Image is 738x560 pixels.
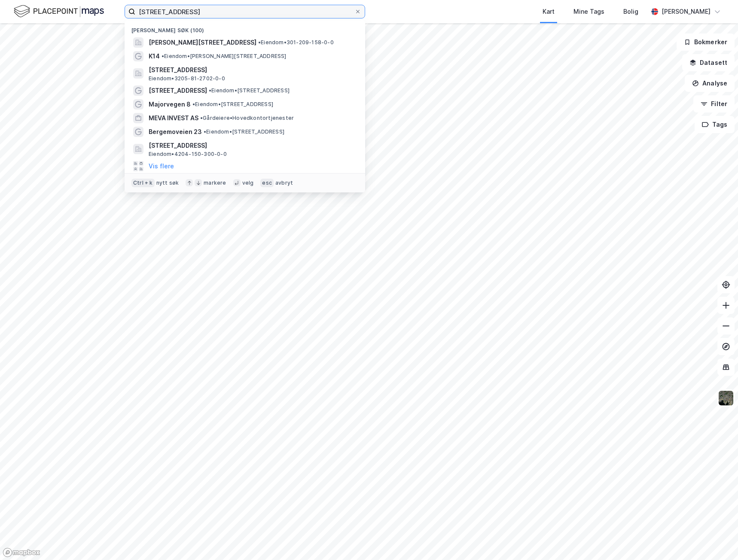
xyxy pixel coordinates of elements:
[192,101,273,108] span: Eiendom • [STREET_ADDRESS]
[623,6,638,17] div: Bolig
[14,4,104,19] img: logo.f888ab2527a4732fd821a326f86c7f29.svg
[685,75,735,92] button: Analyse
[125,20,365,36] div: [PERSON_NAME] søk (100)
[149,51,160,61] span: K14
[662,6,711,17] div: [PERSON_NAME]
[135,5,354,18] input: Søk på adresse, matrikkel, gårdeiere, leietakere eller personer
[573,6,604,17] div: Mine Tags
[192,101,195,107] span: •
[200,115,203,121] span: •
[149,161,174,171] button: Vis flere
[204,128,206,135] span: •
[149,151,227,158] span: Eiendom • 4204-150-300-0-0
[162,53,164,59] span: •
[258,39,261,46] span: •
[204,128,284,135] span: Eiendom • [STREET_ADDRESS]
[677,33,735,51] button: Bokmerker
[718,390,734,406] img: 9k=
[3,548,40,557] a: Mapbox homepage
[695,519,738,560] iframe: Chat Widget
[149,65,355,75] span: [STREET_ADDRESS]
[149,37,256,48] span: [PERSON_NAME][STREET_ADDRESS]
[209,87,290,94] span: Eiendom • [STREET_ADDRESS]
[242,180,254,186] div: velg
[149,113,198,123] span: MEVA INVEST AS
[543,6,555,17] div: Kart
[200,115,294,122] span: Gårdeiere • Hovedkontortjenester
[682,54,735,71] button: Datasett
[275,180,293,186] div: avbryt
[149,99,191,110] span: Majorvegen 8
[162,53,287,60] span: Eiendom • [PERSON_NAME][STREET_ADDRESS]
[204,180,226,186] div: markere
[695,116,735,133] button: Tags
[149,85,207,96] span: [STREET_ADDRESS]
[149,140,355,151] span: [STREET_ADDRESS]
[149,75,225,82] span: Eiendom • 3205-81-2702-0-0
[156,180,179,186] div: nytt søk
[209,87,211,94] span: •
[149,127,202,137] span: Bergemoveien 23
[260,179,274,187] div: esc
[131,179,155,187] div: Ctrl + k
[693,95,735,113] button: Filter
[258,39,334,46] span: Eiendom • 301-209-158-0-0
